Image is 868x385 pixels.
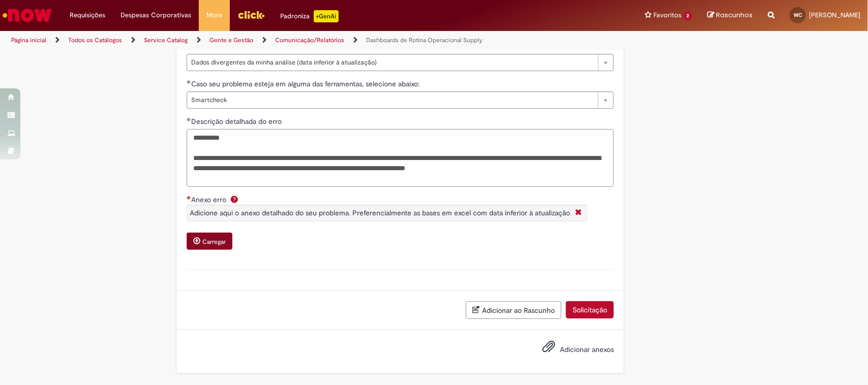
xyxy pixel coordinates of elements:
[707,11,753,20] a: Rascunhos
[190,208,570,217] span: Adicione aqui o anexo detalhado do seu problema. Preferencialmente as bases em excel com data inf...
[144,36,188,44] a: Service Catalog
[187,80,191,84] span: Obrigatório Preenchido
[191,54,593,71] span: Dados divergentes da minha análise (data inferior à atualização)
[191,117,284,126] span: Descrição detalhada do erro
[206,10,222,20] span: More
[8,31,571,50] ul: Trilhas de página
[466,301,561,319] button: Adicionar ao Rascunho
[573,208,584,218] i: Fechar More information Por question_anexo_erro
[187,129,614,187] textarea: Descrição detalhada do erro
[202,238,226,246] small: Carregar
[280,10,339,22] div: Padroniza
[1,5,53,25] img: ServiceNow
[366,36,483,44] a: Dashboards de Rotina Operacional Supply
[794,12,802,18] span: WC
[121,10,191,20] span: Despesas Corporativas
[187,196,191,200] span: Necessários
[540,337,558,361] button: Adicionar anexos
[70,10,105,20] span: Requisições
[275,36,344,44] a: Comunicação/Relatórios
[191,195,228,204] span: Anexo erro
[191,42,321,51] span: Qual o motivo da abertura do chamado?
[716,10,753,20] span: Rascunhos
[11,36,46,44] a: Página inicial
[187,117,191,121] span: Obrigatório Preenchido
[566,301,614,318] button: Solicitação
[560,345,614,354] span: Adicionar anexos
[809,11,860,19] span: [PERSON_NAME]
[683,12,692,20] span: 2
[228,195,241,203] span: Ajuda para Anexo erro
[314,10,339,22] p: +GenAi
[191,92,593,108] span: Smartcheck
[209,36,253,44] a: Gente e Gestão
[187,233,232,250] button: Carregar anexo de Anexo erro Required
[653,10,681,20] span: Favoritos
[191,79,422,88] span: Caso seu problema esteja em alguma das ferramentas, selecione abaixo:
[68,36,122,44] a: Todos os Catálogos
[237,7,265,22] img: click_logo_yellow_360x200.png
